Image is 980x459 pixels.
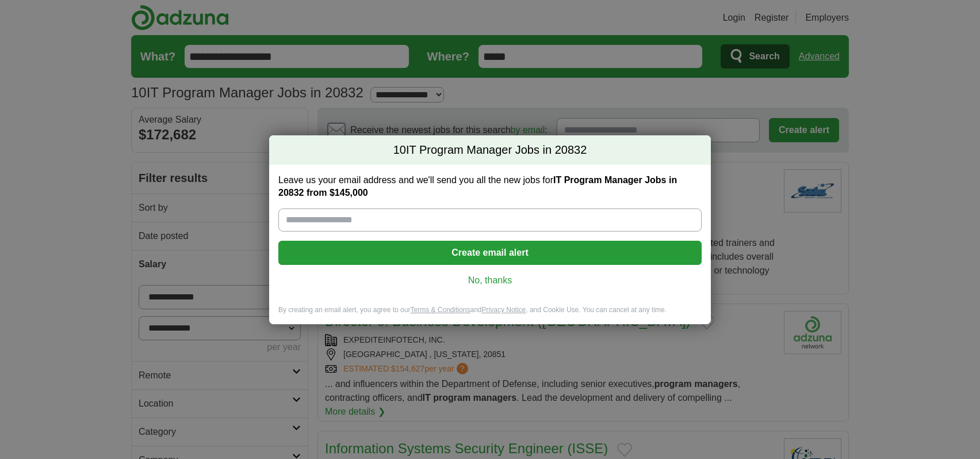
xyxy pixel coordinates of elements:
[269,305,711,324] div: By creating an email alert, you agree to our and , and Cookie Use. You can cancel at any time.
[288,274,692,287] a: No, thanks
[410,306,470,314] a: Terms & Conditions
[482,306,526,314] a: Privacy Notice
[278,241,702,265] button: Create email alert
[269,135,711,165] h2: IT Program Manager Jobs in 20832
[393,142,406,158] span: 10
[278,174,702,199] label: Leave us your email address and we'll send you all the new jobs for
